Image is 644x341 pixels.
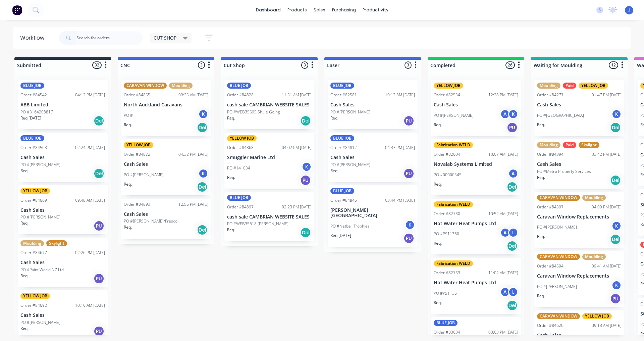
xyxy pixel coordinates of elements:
[537,263,563,269] div: Order #84594
[434,122,442,128] p: Req.
[488,329,518,335] div: 03:03 PM [DATE]
[20,214,60,220] p: PO #[PERSON_NAME]
[537,102,622,108] p: Cash Sales
[385,92,415,98] div: 10:12 AM [DATE]
[537,284,577,290] p: PO #[PERSON_NAME]
[75,302,105,308] div: 10:16 AM [DATE]
[434,181,442,187] p: Req.
[434,172,462,178] p: PO #00000545
[500,228,510,238] div: A
[124,102,208,108] p: North Auckland Caravans
[563,142,576,148] div: Paid
[508,287,518,297] div: L
[537,161,622,167] p: Cash Sales
[75,250,105,256] div: 02:26 PM [DATE]
[330,135,354,141] div: BLUE JOB
[537,323,563,329] div: Order #84620
[20,302,47,308] div: Order #84692
[328,133,418,182] div: BLUE JOBOrder #8481204:33 PM [DATE]Cash SalesPO #[PERSON_NAME]Req.PU
[75,197,105,203] div: 09:48 AM [DATE]
[488,211,518,217] div: 10:52 AM [DATE]
[610,175,621,186] div: Del
[434,112,474,118] p: PO #[PERSON_NAME]
[20,326,29,332] p: Req.
[611,221,622,231] div: K
[20,273,29,279] p: Req.
[20,267,64,273] p: PO #Paint World NZ Ltd
[563,83,576,89] div: Paid
[178,151,208,157] div: 04:32 PM [DATE]
[227,221,288,227] p: PO #WEB35618 [PERSON_NAME]
[330,155,415,160] p: Cash Sales
[198,109,208,119] div: K
[169,83,193,89] div: Moulding
[507,300,518,311] div: Del
[300,227,311,238] div: Del
[227,165,250,171] p: PO #141034
[488,270,518,276] div: 11:02 AM [DATE]
[94,221,104,231] div: PU
[537,293,545,299] p: Req.
[227,102,312,108] p: cash sale CAMBRIAN WEBSITE SALES
[76,31,143,45] input: Search for orders...
[611,109,622,119] div: K
[124,211,208,217] p: Cash Sales
[227,135,257,141] div: YELLOW JOB
[20,320,60,326] p: PO #[PERSON_NAME]
[537,204,563,210] div: Order #84397
[534,251,624,307] div: CARAVAN WINDOWMouldingOrder #8459409:41 AM [DATE]Caravan Window ReplacementsPO #[PERSON_NAME]KReq.PU
[434,201,473,207] div: Fabrication WELD
[20,83,44,89] div: BLUE JOB
[405,220,415,230] div: K
[20,102,105,108] p: ABB Limited
[500,287,510,297] div: A
[75,92,105,98] div: 04:12 PM [DATE]
[434,142,473,148] div: Fabrication WELD
[330,145,357,151] div: Order #84812
[20,207,105,213] p: Cash Sales
[434,329,460,335] div: Order #83034
[20,145,47,151] div: Order #84563
[94,326,104,337] div: PU
[507,182,518,192] div: Del
[18,80,108,129] div: BLUE JOBOrder #8454204:12 PM [DATE]ABB LimitedPO #3164208817Req.[DATE]Del
[434,320,458,326] div: BLUE JOB
[20,312,105,318] p: Cash Sales
[253,5,284,15] a: dashboard
[534,192,624,248] div: CARAVAN WINDOWMouldingOrder #8439704:09 PM [DATE]Caravan Window ReplacementsPO #[PERSON_NAME]KReq...
[330,115,338,121] p: Req.
[20,188,50,194] div: YELLOW JOB
[328,185,418,247] div: BLUE JOBOrder #8484603:44 PM [DATE][PERSON_NAME][GEOGRAPHIC_DATA]PO #Netball TrophiesKReq.[DATE]PU
[124,218,177,224] p: PO #[PERSON_NAME]/Fresco
[537,333,622,338] p: Cash Sales
[488,92,518,98] div: 12:28 PM [DATE]
[20,135,44,141] div: BLUE JOB
[20,250,47,256] div: Order #84677
[330,223,370,229] p: PO #Netball Trophies
[434,102,518,108] p: Cash Sales
[592,151,622,157] div: 03:42 PM [DATE]
[537,142,560,148] div: Moulding
[434,221,518,227] p: Hot Water Heat Pumps Ltd
[431,199,521,255] div: Fabrication WELDOrder #8273010:52 AM [DATE]Hot Water Heat Pumps LtdPO #PS11360ALReq.Del
[434,231,459,237] p: PO #PS11360
[124,224,132,230] p: Req.
[537,168,591,175] p: PO #Metro Property Services
[20,162,60,168] p: PO #[PERSON_NAME]
[178,92,208,98] div: 09:25 AM [DATE]
[434,280,518,286] p: Hot Water Heat Pumps Ltd
[20,155,105,160] p: Cash Sales
[592,92,622,98] div: 01:47 PM [DATE]
[508,109,518,119] div: K
[537,254,580,260] div: CARAVAN WINDOW
[20,293,50,299] div: YELLOW JOB
[582,254,606,260] div: Moulding
[330,92,357,98] div: Order #82581
[434,240,442,246] p: Req.
[75,145,105,151] div: 02:24 PM [DATE]
[508,228,518,238] div: L
[507,122,518,133] div: PU
[282,204,312,210] div: 02:23 PM [DATE]
[537,195,580,201] div: CARAVAN WINDOW
[227,92,254,98] div: Order #84828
